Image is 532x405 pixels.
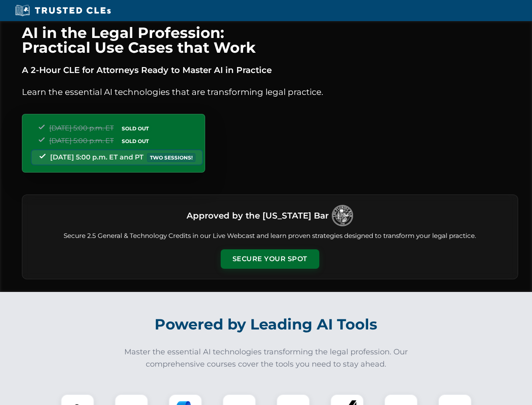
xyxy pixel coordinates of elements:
p: A 2-Hour CLE for Attorneys Ready to Master AI in Practice [22,63,518,77]
p: Secure 2.5 General & Technology Credits in our Live Webcast and learn proven strategies designed ... [32,231,508,241]
img: Logo [332,205,353,226]
span: [DATE] 5:00 p.m. ET [49,124,114,132]
h3: Approved by the [US_STATE] Bar [187,208,329,223]
p: Master the essential AI technologies transforming the legal profession. Our comprehensive courses... [119,346,414,370]
span: [DATE] 5:00 p.m. ET [49,137,114,145]
h1: AI in the Legal Profession: Practical Use Cases that Work [22,25,518,55]
img: Trusted CLEs [13,4,113,17]
p: Learn the essential AI technologies that are transforming legal practice. [22,85,518,99]
button: Secure Your Spot [221,249,319,269]
span: SOLD OUT [119,124,152,133]
h2: Powered by Leading AI Tools [33,310,500,339]
span: SOLD OUT [119,137,152,146]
